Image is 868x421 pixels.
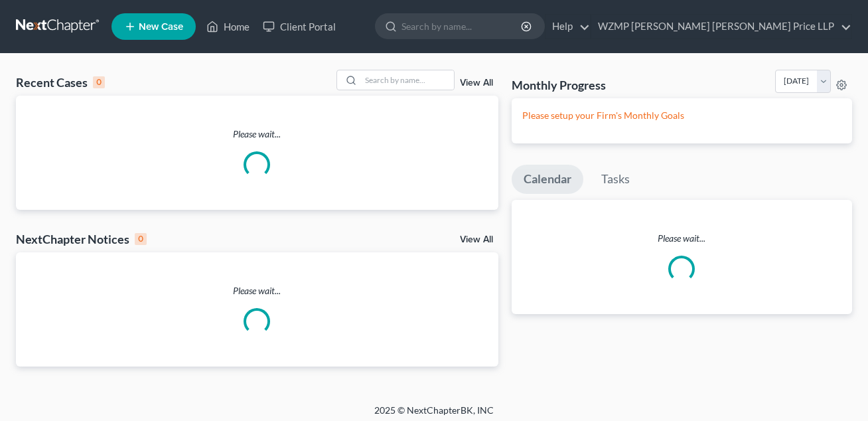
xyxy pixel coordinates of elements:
p: Please wait... [512,232,852,245]
p: Please wait... [16,127,498,141]
div: Recent Cases [16,74,105,90]
h3: Monthly Progress [512,77,606,93]
input: Search by name... [401,14,523,39]
p: Please wait... [16,284,498,297]
a: Calendar [512,165,583,194]
a: Home [200,15,256,39]
a: View All [460,235,493,244]
a: View All [460,78,493,88]
div: 0 [135,233,147,245]
span: New Case [139,22,183,32]
div: NextChapter Notices [16,231,147,247]
a: WZMP [PERSON_NAME] [PERSON_NAME] Price LLP [591,15,851,39]
a: Help [545,15,590,39]
input: Search by name... [361,70,454,90]
a: Tasks [589,165,642,194]
a: Client Portal [256,15,342,39]
p: Please setup your Firm's Monthly Goals [522,109,841,122]
div: 0 [93,76,105,88]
